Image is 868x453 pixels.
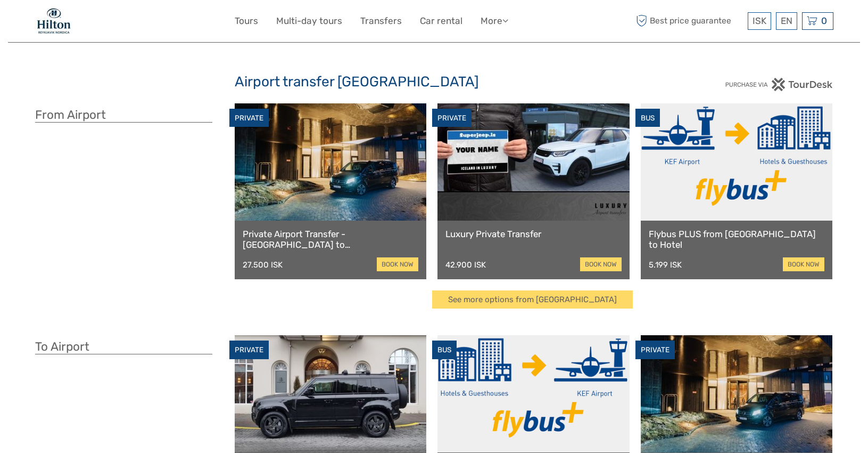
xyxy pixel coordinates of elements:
[229,109,269,127] div: PRIVATE
[432,341,457,359] div: BUS
[820,15,829,26] span: 0
[243,260,283,270] div: 27.500 ISK
[276,13,342,29] a: Multi-day tours
[235,13,258,29] a: Tours
[432,109,472,127] div: PRIVATE
[377,257,418,271] a: book now
[243,229,419,250] a: Private Airport Transfer - [GEOGRAPHIC_DATA] to [GEOGRAPHIC_DATA]
[35,339,212,354] h3: To Airport
[35,108,212,123] h3: From Airport
[649,229,825,250] a: Flybus PLUS from [GEOGRAPHIC_DATA] to Hotel
[753,15,766,26] span: ISK
[580,257,622,271] a: book now
[725,78,833,91] img: PurchaseViaTourDesk.png
[445,260,486,270] div: 42.900 ISK
[445,229,622,239] a: Luxury Private Transfer
[635,341,675,359] div: PRIVATE
[420,13,462,29] a: Car rental
[649,260,682,270] div: 5.199 ISK
[360,13,402,29] a: Transfers
[635,109,660,127] div: BUS
[634,12,745,30] span: Best price guarantee
[229,341,269,359] div: PRIVATE
[432,290,633,309] a: See more options from [GEOGRAPHIC_DATA]
[235,74,634,91] h2: Airport transfer [GEOGRAPHIC_DATA]
[35,8,72,34] img: 1846-e7c6c28a-36f7-44b6-aaf6-bfd1581794f2_logo_small.jpg
[481,13,508,29] a: More
[783,257,824,271] a: book now
[776,12,797,30] div: EN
